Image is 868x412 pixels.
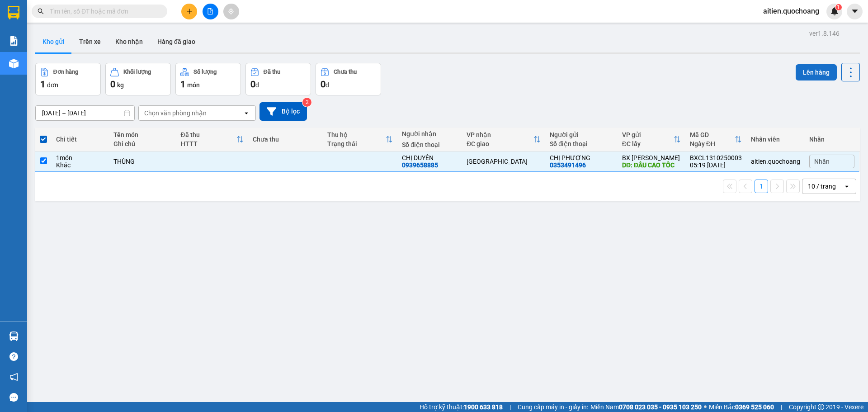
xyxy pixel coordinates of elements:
span: | [509,402,511,412]
button: Chưa thu0đ [316,63,381,95]
button: 1 [755,180,768,193]
div: Chọn văn phòng nhận [144,109,207,118]
input: Select a date range. [36,106,134,120]
div: BXCL1310250003 [690,154,742,161]
strong: 0708 023 035 - 0935 103 250 [619,403,702,411]
div: VP gửi [622,131,674,138]
button: Lên hàng [796,64,837,81]
div: Đã thu [264,69,280,75]
div: BX [PERSON_NAME] [622,154,681,161]
div: Số điện thoại [550,140,613,147]
div: Nhãn [809,136,854,143]
div: 0939658885 [402,161,438,169]
div: HTTT [181,140,237,147]
sup: 2 [302,98,311,107]
span: đ [325,81,329,89]
div: aitien.quochoang [751,158,800,165]
span: đơn [47,81,58,89]
span: message [9,393,18,402]
div: Chưa thu [253,136,318,143]
strong: 0369 525 060 [735,403,774,411]
button: Trên xe [72,31,108,52]
div: Ngày ĐH [690,140,735,147]
div: Ghi chú [113,140,172,147]
span: 0 [250,79,255,90]
button: Bộ lọc [259,102,307,121]
button: caret-down [847,4,863,19]
div: Người gửi [550,131,613,138]
span: Miền Nam [590,402,702,412]
span: 0 [321,79,325,90]
div: 10 / trang [808,182,836,191]
button: plus [181,4,197,19]
sup: 1 [835,4,842,10]
span: 1 [180,79,185,90]
input: Tìm tên, số ĐT hoặc mã đơn [50,6,156,16]
span: question-circle [9,352,18,361]
button: Đơn hàng1đơn [35,63,101,95]
span: món [187,81,200,89]
span: file-add [207,8,213,14]
svg: open [843,183,850,190]
div: Khác [56,161,104,169]
button: Hàng đã giao [150,31,203,52]
div: 05:19 [DATE] [690,161,742,169]
div: CHỊ DUYÊN [402,154,458,161]
div: Chi tiết [56,136,104,143]
button: file-add [203,4,218,19]
div: Đơn hàng [53,69,78,75]
th: Toggle SortBy [462,128,545,152]
span: Nhãn [814,158,830,165]
span: 1 [40,79,45,90]
div: 1 món [56,154,104,161]
div: VP nhận [467,131,533,138]
img: warehouse-icon [9,331,19,341]
img: warehouse-icon [9,59,19,68]
span: Cung cấp máy in - giấy in: [518,402,588,412]
button: Khối lượng0kg [105,63,171,95]
div: Tên món [113,131,172,138]
div: Mã GD [690,131,735,138]
button: aim [223,4,239,19]
span: Hỗ trợ kỹ thuật: [420,402,503,412]
div: ver 1.8.146 [809,28,840,38]
div: Chưa thu [334,69,357,75]
span: | [781,402,782,412]
span: aim [228,8,234,14]
div: 0353491496 [550,161,586,169]
span: aitien.quochoang [756,5,826,17]
th: Toggle SortBy [176,128,249,152]
div: [GEOGRAPHIC_DATA] [467,158,541,165]
div: Số điện thoại [402,141,458,148]
span: đ [255,81,259,89]
th: Toggle SortBy [618,128,685,152]
span: 0 [110,79,115,90]
strong: 1900 633 818 [464,403,503,411]
span: 1 [837,4,840,10]
div: ĐC lấy [622,140,674,147]
div: DĐ: ĐẦU CAO TỐC [622,161,681,169]
button: Số lượng1món [175,63,241,95]
button: Kho gửi [35,31,72,52]
button: Đã thu0đ [245,63,311,95]
div: Thu hộ [327,131,386,138]
span: caret-down [851,7,859,15]
span: plus [186,8,193,14]
div: Khối lượng [123,69,151,75]
th: Toggle SortBy [685,128,746,152]
svg: open [243,109,250,117]
span: kg [117,81,124,89]
img: logo-vxr [8,6,19,19]
div: Đã thu [181,131,237,138]
div: ĐC giao [467,140,533,147]
button: Kho nhận [108,31,150,52]
div: Số lượng [193,69,217,75]
span: ⚪️ [704,405,707,409]
span: copyright [818,404,824,410]
span: notification [9,373,18,381]
div: Trạng thái [327,140,386,147]
div: Người nhận [402,130,458,137]
div: Nhân viên [751,136,800,143]
div: THÙNG [113,158,172,165]
img: solution-icon [9,36,19,46]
